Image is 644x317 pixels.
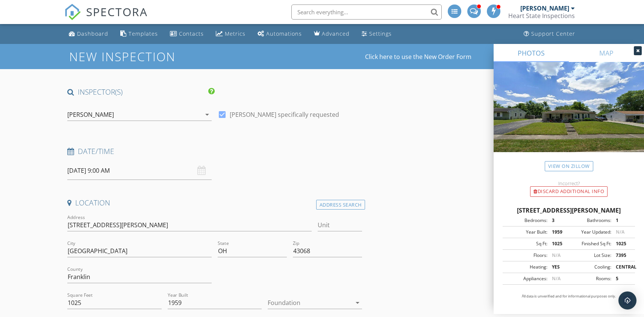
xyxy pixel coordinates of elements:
img: The Best Home Inspection Software - Spectora [64,4,81,20]
div: Dashboard [77,30,108,37]
h1: New Inspection [69,50,236,63]
div: Open Intercom Messenger [618,291,636,309]
div: [STREET_ADDRESS][PERSON_NAME] [503,206,635,215]
a: PHOTOS [494,44,569,62]
div: Floors: [505,252,547,259]
div: Heating: [505,264,547,270]
div: Metrics [225,30,245,37]
div: 1025 [611,240,633,247]
label: [PERSON_NAME] specifically requested [230,111,339,118]
div: Heart State Inspections [508,12,575,20]
div: Sq Ft: [505,240,547,247]
div: Cooling: [569,264,611,270]
div: Discard Additional info [530,186,608,197]
i: arrow_drop_down [353,298,362,307]
div: Support Center [531,30,575,37]
div: Finished Sq Ft: [569,240,611,247]
div: [PERSON_NAME] [67,111,114,118]
div: 7395 [611,252,633,259]
a: MAP [569,44,644,62]
div: Settings [369,30,392,37]
h4: INSPECTOR(S) [67,87,215,97]
div: Incorrect? [494,180,644,186]
i: arrow_drop_down [203,110,212,119]
span: N/A [616,229,624,235]
div: Bathrooms: [569,217,611,224]
div: Automations [266,30,302,37]
div: Advanced [322,30,350,37]
h4: Location [67,198,362,208]
a: Automations (Advanced) [255,27,305,41]
span: SPECTORA [86,4,148,20]
div: Year Updated: [569,229,611,235]
div: YES [547,264,569,270]
img: streetview [494,62,644,170]
span: N/A [552,275,561,282]
div: Templates [129,30,158,37]
a: Metrics [213,27,249,41]
p: All data is unverified and for informational purposes only. [503,294,635,299]
div: Year Built: [505,229,547,235]
div: Rooms: [569,275,611,282]
a: Dashboard [66,27,111,41]
a: View on Zillow [545,161,593,171]
div: Bedrooms: [505,217,547,224]
div: [PERSON_NAME] [520,5,569,12]
div: CENTRAL [611,264,633,270]
a: Settings [359,27,395,41]
div: 5 [611,275,633,282]
div: 1 [611,217,633,224]
div: Appliances: [505,275,547,282]
div: Lot Size: [569,252,611,259]
a: Advanced [311,27,353,41]
input: Search everything... [291,5,442,20]
a: SPECTORA [64,10,148,26]
a: Contacts [167,27,207,41]
div: Address Search [316,200,365,210]
h4: Date/Time [67,146,362,156]
a: Support Center [521,27,578,41]
div: Contacts [179,30,204,37]
div: 1959 [547,229,569,235]
span: N/A [552,252,561,258]
a: Templates [117,27,161,41]
div: 1025 [547,240,569,247]
a: Click here to use the New Order Form [365,54,471,60]
input: Select date [67,162,212,180]
div: 3 [547,217,569,224]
